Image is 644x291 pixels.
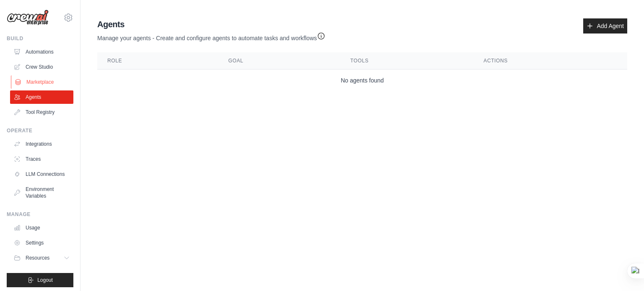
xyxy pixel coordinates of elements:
button: Logout [7,273,73,287]
a: Tool Registry [10,106,73,119]
a: LLM Connections [10,167,73,181]
img: Logo [7,10,49,26]
p: Manage your agents - Create and configure agents to automate tasks and workflows [97,30,325,42]
a: Automations [10,45,73,59]
a: Integrations [10,137,73,151]
div: Operate [7,127,73,134]
span: Logout [37,277,53,283]
th: Goal [218,52,340,70]
a: Add Agent [583,18,627,33]
th: Actions [473,52,627,70]
a: Usage [10,221,73,234]
a: Settings [10,236,73,250]
th: Role [97,52,218,70]
a: Traces [10,152,73,166]
a: Crew Studio [10,60,73,74]
a: Agents [10,90,73,104]
span: Resources [26,255,49,261]
a: Marketplace [11,75,74,89]
div: Manage [7,211,73,218]
td: No agents found [97,70,627,92]
button: Resources [10,251,73,265]
div: Build [7,35,73,42]
h2: Agents [97,18,325,30]
a: Environment Variables [10,183,73,203]
th: Tools [340,52,474,70]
